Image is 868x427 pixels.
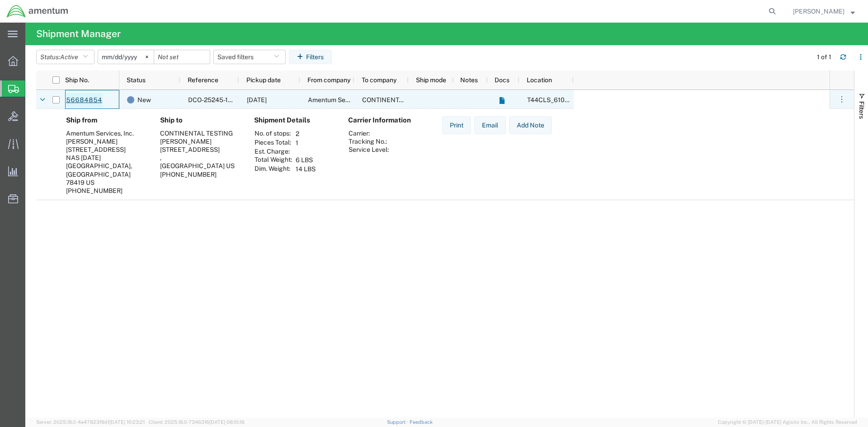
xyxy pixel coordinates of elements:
span: Active [60,53,78,61]
input: Not set [154,50,210,64]
span: Ship No. [65,76,89,84]
a: 56684854 [66,93,103,108]
div: [PERSON_NAME] [66,137,146,145]
button: Status:Active [36,50,94,64]
button: Print [442,116,471,134]
span: Location [527,76,552,84]
span: From company [307,76,350,84]
th: No. of stops: [254,129,292,138]
span: Ship mode [416,76,446,84]
span: Copyright © [DATE]-[DATE] Agistix Inc., All Rights Reserved [718,418,857,426]
div: , [160,154,240,162]
th: Carrier: [348,129,389,137]
span: Erica Gatica [793,6,844,16]
span: [DATE] 10:23:21 [109,419,145,425]
span: Filters [858,101,865,119]
span: Status [127,76,146,84]
th: Tracking No.: [348,137,389,145]
h4: Ship to [160,116,240,124]
div: [STREET_ADDRESS] [66,145,146,154]
h4: Carrier Information [348,116,420,124]
span: T44CLS_6100 - NAS Corpus Christi [527,96,651,103]
div: CONTINENTAL TESTING [160,129,240,137]
th: Service Level: [348,145,389,154]
button: [PERSON_NAME] [793,6,855,17]
h4: Shipment Manager [36,23,121,45]
span: CONTINENTAL TESTING [362,96,435,103]
button: Saved filters [213,50,286,64]
div: [PERSON_NAME] [160,137,240,145]
h4: Shipment Details [254,116,334,124]
span: [DATE] 08:10:16 [209,419,245,425]
span: Server: 2025.18.0-4e47823f9d1 [36,419,145,425]
div: [GEOGRAPHIC_DATA], [GEOGRAPHIC_DATA] 78419 US [66,162,146,187]
span: DCO-25245-167623 [188,96,247,103]
span: To company [362,76,396,84]
div: 1 of 1 [817,52,833,62]
a: Support [387,419,410,425]
span: 09/02/2025 [247,96,267,103]
button: Filters [289,50,332,64]
span: Amentum Services, Inc. [308,96,376,103]
td: 6 LBS [292,155,319,164]
img: logo [6,5,69,18]
input: Not set [98,50,154,64]
button: Email [474,116,506,134]
th: Pieces Total: [254,138,292,147]
td: 2 [292,129,319,138]
div: [GEOGRAPHIC_DATA] US [160,162,240,170]
div: [PHONE_NUMBER] [160,170,240,178]
a: Feedback [410,419,433,425]
span: Client: 2025.18.0-7346316 [149,419,245,425]
td: 14 LBS [292,164,319,174]
th: Total Weight: [254,155,292,164]
div: [STREET_ADDRESS] [160,145,240,154]
span: Reference [188,76,218,84]
th: Est. Charge: [254,147,292,155]
button: Add Note [509,116,552,134]
span: Docs [495,76,509,84]
span: New [137,90,151,109]
th: Dim. Weight: [254,164,292,174]
div: NAS [DATE] [66,154,146,162]
div: [PHONE_NUMBER] [66,187,146,195]
td: 1 [292,138,319,147]
span: Notes [460,76,478,84]
div: Amentum Services, Inc. [66,129,146,137]
h4: Ship from [66,116,146,124]
span: Pickup date [246,76,281,84]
